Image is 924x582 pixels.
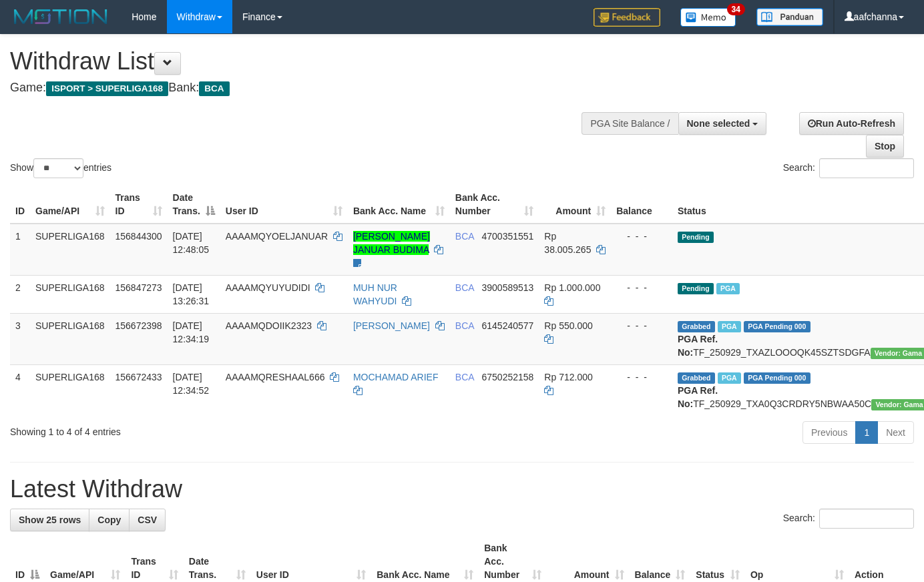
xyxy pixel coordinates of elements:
span: Marked by aafsoycanthlai [718,372,741,384]
a: Stop [866,135,904,158]
th: Amount: activate to sort column ascending [539,186,611,224]
span: 156847273 [115,282,162,293]
span: Pending [678,232,714,243]
b: PGA Ref. No: [678,334,718,358]
h4: Game: Bank: [10,81,603,95]
span: 34 [727,3,745,15]
div: - - - [616,281,667,294]
span: BCA [455,282,474,293]
img: Feedback.jpg [594,8,660,27]
span: Rp 712.000 [544,372,592,382]
span: Grabbed [678,321,715,332]
td: SUPERLIGA168 [30,275,110,313]
a: Show 25 rows [10,509,89,531]
td: SUPERLIGA168 [30,224,110,276]
th: ID [10,186,30,224]
span: [DATE] 12:34:19 [173,320,210,344]
a: MUH NUR WAHYUDI [353,282,397,306]
div: - - - [616,370,667,384]
span: Marked by aafsoycanthlai [716,283,740,294]
span: Show 25 rows [19,515,81,525]
span: AAAAMQRESHAAL666 [226,372,325,382]
a: Run Auto-Refresh [799,112,904,135]
span: Rp 1.000.000 [544,282,600,293]
th: Bank Acc. Number: activate to sort column ascending [450,186,539,224]
td: 3 [10,313,30,364]
div: - - - [616,230,667,243]
td: 2 [10,275,30,313]
th: User ID: activate to sort column ascending [220,186,348,224]
span: Rp 38.005.265 [544,231,591,255]
label: Search: [783,509,914,529]
span: 156672433 [115,372,162,382]
span: Pending [678,283,714,294]
img: panduan.png [756,8,823,26]
a: MOCHAMAD ARIEF [353,372,439,382]
span: BCA [199,81,229,96]
div: - - - [616,319,667,332]
th: Date Trans.: activate to sort column descending [168,186,220,224]
span: [DATE] 13:26:31 [173,282,210,306]
span: Copy 6145240577 to clipboard [481,320,533,331]
span: [DATE] 12:34:52 [173,372,210,396]
th: Bank Acc. Name: activate to sort column ascending [348,186,450,224]
span: Copy 4700351551 to clipboard [481,231,533,242]
input: Search: [819,158,914,178]
span: BCA [455,320,474,331]
span: AAAAMQYUYUDIDI [226,282,310,293]
span: PGA Pending [744,372,811,384]
th: Game/API: activate to sort column ascending [30,186,110,224]
a: 1 [855,421,878,444]
span: BCA [455,231,474,242]
span: Copy [97,515,121,525]
span: Grabbed [678,372,715,384]
a: Previous [802,421,856,444]
span: ISPORT > SUPERLIGA168 [46,81,168,96]
h1: Withdraw List [10,48,603,75]
span: Copy 3900589513 to clipboard [481,282,533,293]
span: Rp 550.000 [544,320,592,331]
h1: Latest Withdraw [10,476,914,503]
span: BCA [455,372,474,382]
a: Copy [89,509,130,531]
a: [PERSON_NAME] [353,320,430,331]
img: Button%20Memo.svg [680,8,736,27]
th: Balance [611,186,672,224]
td: SUPERLIGA168 [30,364,110,416]
b: PGA Ref. No: [678,385,718,409]
span: PGA Pending [744,321,811,332]
label: Search: [783,158,914,178]
select: Showentries [33,158,83,178]
span: [DATE] 12:48:05 [173,231,210,255]
span: 156672398 [115,320,162,331]
td: SUPERLIGA168 [30,313,110,364]
span: 156844300 [115,231,162,242]
td: 1 [10,224,30,276]
label: Show entries [10,158,111,178]
td: 4 [10,364,30,416]
a: CSV [129,509,166,531]
div: PGA Site Balance / [582,112,678,135]
span: Marked by aafsoycanthlai [718,321,741,332]
a: Next [877,421,914,444]
span: Copy 6750252158 to clipboard [481,372,533,382]
span: CSV [138,515,157,525]
button: None selected [678,112,767,135]
a: [PERSON_NAME] JANUAR BUDIMA [353,231,430,255]
span: AAAAMQYOELJANUAR [226,231,328,242]
th: Trans ID: activate to sort column ascending [110,186,168,224]
div: Showing 1 to 4 of 4 entries [10,420,375,439]
span: AAAAMQDOIIK2323 [226,320,312,331]
input: Search: [819,509,914,529]
img: MOTION_logo.png [10,7,111,27]
span: None selected [687,118,750,129]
